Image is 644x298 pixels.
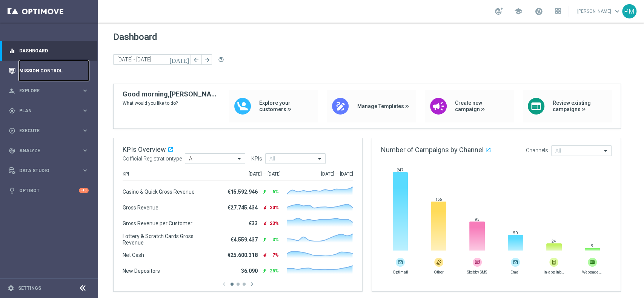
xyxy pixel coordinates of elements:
[19,168,81,173] span: Data Studio
[9,61,89,81] div: Mission Control
[9,127,15,134] i: play_circle_outline
[8,88,89,94] button: person_search Explore keyboard_arrow_right
[8,188,89,194] button: lightbulb Optibot +10
[613,7,621,15] span: keyboard_arrow_down
[622,4,636,18] div: PM
[19,148,81,153] span: Analyze
[8,285,14,292] i: settings
[9,167,81,174] div: Data Studio
[9,107,81,114] div: Plan
[8,68,89,74] button: Mission Control
[514,7,523,15] span: school
[9,47,15,54] i: equalizer
[19,61,89,81] a: Mission Control
[81,107,89,114] i: keyboard_arrow_right
[9,127,81,134] div: Execute
[9,147,15,154] i: track_changes
[19,128,81,133] span: Execute
[81,167,89,174] i: keyboard_arrow_right
[9,87,81,94] div: Explore
[19,180,79,200] a: Optibot
[8,48,89,54] button: equalizer Dashboard
[19,109,81,113] span: Plan
[19,41,89,61] a: Dashboard
[9,87,15,94] i: person_search
[19,89,81,93] span: Explore
[18,286,41,290] a: Settings
[81,127,89,134] i: keyboard_arrow_right
[8,148,89,154] button: track_changes Analyze keyboard_arrow_right
[8,168,89,174] button: Data Studio keyboard_arrow_right
[9,107,15,114] i: gps_fixed
[81,87,89,94] i: keyboard_arrow_right
[9,147,81,154] div: Analyze
[8,128,89,134] button: play_circle_outline Execute keyboard_arrow_right
[9,180,89,200] div: Optibot
[8,108,89,114] button: gps_fixed Plan keyboard_arrow_right
[79,188,89,193] div: +10
[9,187,15,194] i: lightbulb
[576,6,622,17] a: [PERSON_NAME]keyboard_arrow_down
[81,147,89,154] i: keyboard_arrow_right
[9,41,89,61] div: Dashboard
